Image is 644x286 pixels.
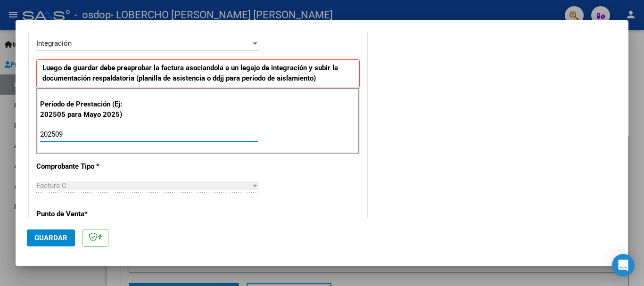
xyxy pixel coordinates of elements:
[36,39,72,48] span: Integración
[36,161,133,172] p: Comprobante Tipo *
[42,64,338,83] strong: Luego de guardar debe preaprobar la factura asociandola a un legajo de integración y subir la doc...
[40,99,135,120] p: Período de Prestación (Ej: 202505 para Mayo 2025)
[36,181,66,190] span: Factura C
[612,254,635,277] div: Open Intercom Messenger
[36,209,133,220] p: Punto de Venta
[27,229,75,246] button: Guardar
[34,234,67,242] span: Guardar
